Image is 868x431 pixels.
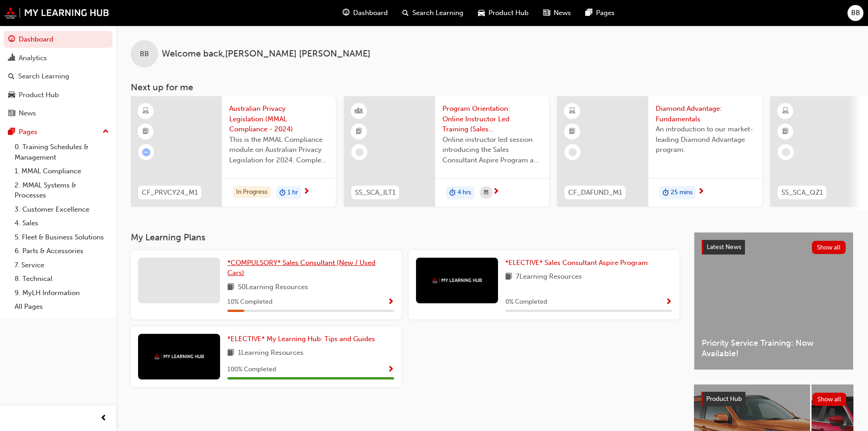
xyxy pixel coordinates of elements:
[238,282,308,293] span: 50 Learning Resources
[356,126,362,138] span: booktick-icon
[238,348,303,359] span: 1 Learning Resources
[227,335,375,343] span: *ELECTIVE* My Learning Hub: Tips and Guides
[665,296,672,308] button: Show Progress
[781,187,823,198] span: SS_SCA_QZ1
[569,126,575,138] span: booktick-icon
[154,353,204,359] img: mmal
[656,104,755,124] span: Diamond Advantage: Fundamentals
[227,258,394,278] a: *COMPULSORY* Sales Consultant (New / Used Cars)
[303,188,310,196] span: next-icon
[586,7,592,19] span: pages-icon
[596,8,615,18] span: Pages
[5,7,109,19] img: mmal
[568,187,622,198] span: CF_DAFUND_M1
[4,68,113,85] a: Search Learning
[8,91,15,99] span: car-icon
[471,4,536,22] a: car-iconProduct Hub
[288,187,298,198] span: 1 hr
[103,126,109,138] span: up-icon
[478,7,485,19] span: car-icon
[557,96,762,207] a: CF_DAFUND_M1Diamond Advantage: FundamentalsAn introduction to our market-leading Diamond Advantag...
[505,259,648,267] span: *ELECTIVE* Sales Consultant Aspire Program
[19,90,59,100] div: Product Hub
[227,259,375,277] span: *COMPULSORY* Sales Consultant (New / Used Cars)
[706,395,742,403] span: Product Hub
[4,87,113,104] a: Product Hub
[851,8,860,18] span: BB
[356,105,362,117] span: learningResourceType_INSTRUCTOR_LED-icon
[457,187,471,198] span: 4 hrs
[227,334,379,344] a: *ELECTIVE* My Learning Hub: Tips and Guides
[812,241,846,254] button: Show all
[11,140,113,164] a: 0. Training Schedules & Management
[355,148,364,156] span: learningRecordVerb_NONE-icon
[100,413,107,424] span: prev-icon
[412,8,463,18] span: Search Learning
[702,338,846,358] span: Priority Service Training: Now Available!
[11,230,113,244] a: 5. Fleet & Business Solutions
[8,73,15,81] span: search-icon
[701,392,846,406] a: Product HubShow all
[8,128,15,136] span: pages-icon
[488,8,529,18] span: Product Hub
[782,148,790,156] span: learningRecordVerb_NONE-icon
[229,135,329,166] span: This is the MMAL Compliance module on Australian Privacy Legislation for 2024. Complete this modu...
[665,298,672,306] span: Show Progress
[554,8,571,18] span: News
[227,348,234,359] span: book-icon
[671,187,693,198] span: 25 mins
[387,366,394,374] span: Show Progress
[484,187,488,198] span: calendar-icon
[387,298,394,306] span: Show Progress
[142,148,150,156] span: learningRecordVerb_ATTEMPT-icon
[702,240,846,254] a: Latest NewsShow all
[11,300,113,314] a: All Pages
[8,109,15,118] span: news-icon
[402,7,409,19] span: search-icon
[569,105,575,117] span: learningResourceType_ELEARNING-icon
[569,148,577,156] span: learningRecordVerb_NONE-icon
[11,216,113,230] a: 4. Sales
[432,277,482,283] img: mmal
[656,124,755,155] span: An introduction to our market-leading Diamond Advantage program.
[142,187,198,198] span: CF_PRVCY24_M1
[227,282,234,293] span: book-icon
[227,364,276,375] span: 100 % Completed
[4,50,113,67] a: Analytics
[11,272,113,286] a: 8. Technical
[4,124,113,140] button: Pages
[578,4,622,22] a: pages-iconPages
[11,203,113,217] a: 3. Customer Excellence
[395,4,471,22] a: search-iconSearch Learning
[279,187,286,199] span: duration-icon
[11,286,113,300] a: 9. MyLH Information
[4,105,113,122] a: News
[505,297,547,307] span: 0 % Completed
[116,82,868,93] h3: Next up for me
[812,393,847,406] button: Show all
[18,71,69,82] div: Search Learning
[493,188,499,196] span: next-icon
[387,364,394,375] button: Show Progress
[536,4,578,22] a: news-iconNews
[19,108,36,119] div: News
[442,104,542,135] span: Program Orientation: Online Instructor Led Training (Sales Consultant Aspire Program)
[4,29,113,124] button: DashboardAnalyticsSearch LearningProduct HubNews
[698,188,704,196] span: next-icon
[516,271,582,283] span: 7 Learning Resources
[8,36,15,44] span: guage-icon
[4,31,113,48] a: Dashboard
[162,49,370,59] span: Welcome back , [PERSON_NAME] [PERSON_NAME]
[449,187,456,199] span: duration-icon
[335,4,395,22] a: guage-iconDashboard
[11,178,113,203] a: 2. MMAL Systems & Processes
[131,232,679,243] h3: My Learning Plans
[19,127,37,137] div: Pages
[353,8,388,18] span: Dashboard
[229,104,329,135] span: Australian Privacy Legislation (MMAL Compliance - 2024)
[19,53,47,63] div: Analytics
[847,5,863,21] button: BB
[140,49,149,59] span: BB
